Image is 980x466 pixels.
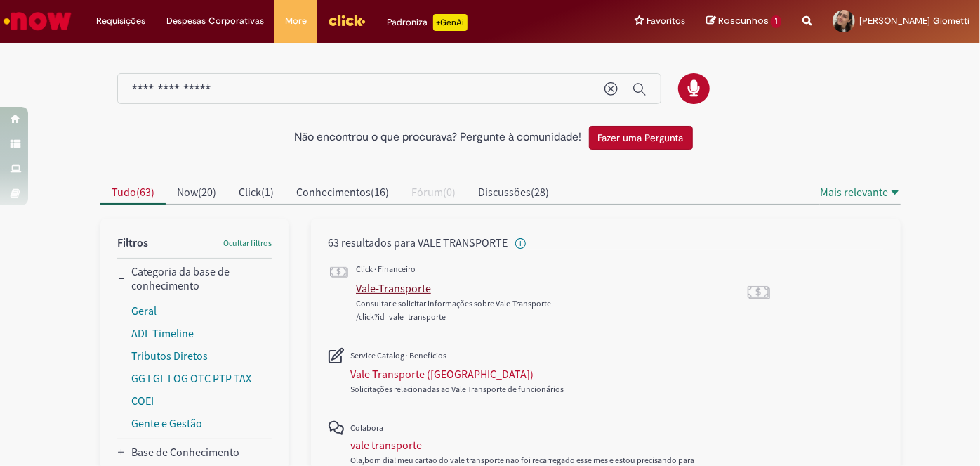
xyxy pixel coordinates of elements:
[166,14,264,28] span: Despesas Corporativas
[433,14,468,31] p: +GenAi
[96,14,145,28] span: Requisições
[295,131,582,144] h2: Não encontrou o que procurava? Pergunte à comunidade!
[706,15,781,28] a: Rascunhos
[1,7,74,35] img: ServiceNow
[647,14,685,28] span: Favoritos
[859,15,969,27] span: [PERSON_NAME] Giometti
[285,14,307,28] span: More
[718,14,769,27] span: Rascunhos
[589,126,693,150] button: Fazer uma Pergunta
[387,14,468,31] div: Padroniza
[771,15,781,28] span: 1
[328,10,366,31] img: click_logo_yellow_360x200.png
